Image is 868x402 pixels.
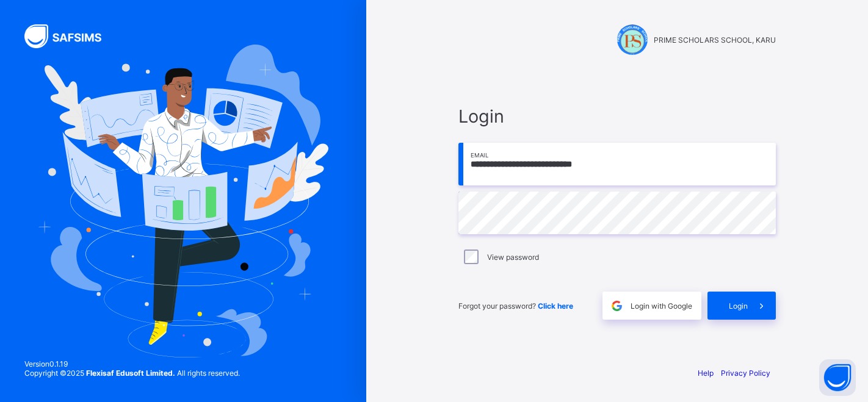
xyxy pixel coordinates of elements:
[631,301,692,310] span: Login with Google
[610,299,624,313] img: google.396cfc9801f0270233282035f929180a.svg
[538,301,573,310] a: Click here
[721,368,770,378] a: Privacy Policy
[487,253,539,262] label: View password
[819,359,856,396] button: Open asap
[24,368,240,378] span: Copyright © 2025 All rights reserved.
[38,45,328,357] img: Hero Image
[698,368,714,378] a: Help
[86,368,175,378] strong: Flexisaf Edusoft Limited.
[458,301,573,310] span: Forgot your password?
[458,106,776,127] span: Login
[24,359,240,368] span: Version 0.1.19
[24,24,116,48] img: SAFSIMS Logo
[654,35,776,45] span: PRIME SCHOLARS SCHOOL, KARU
[729,301,748,310] span: Login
